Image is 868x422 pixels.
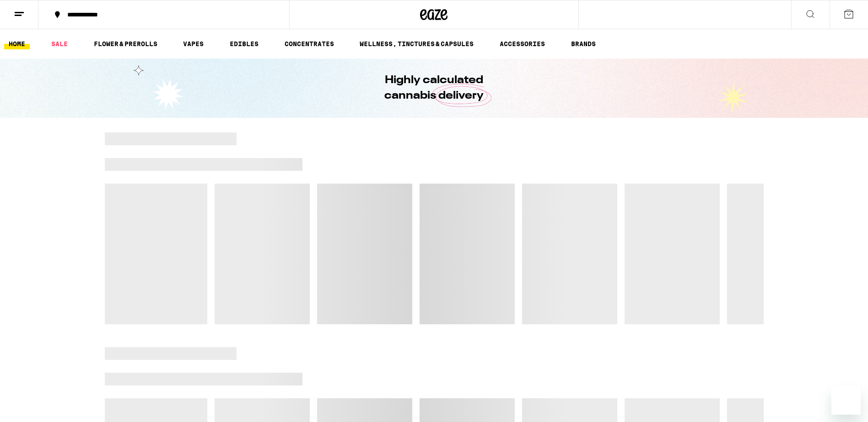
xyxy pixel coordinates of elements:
a: WELLNESS, TINCTURES & CAPSULES [355,38,478,49]
a: BRANDS [566,38,600,49]
a: HOME [4,38,30,49]
a: EDIBLES [225,38,263,49]
a: CONCENTRATES [280,38,339,49]
a: VAPES [178,38,208,49]
a: SALE [47,38,72,49]
iframe: Button to launch messaging window [831,385,861,415]
h1: Highly calculated cannabis delivery [359,73,510,104]
a: ACCESSORIES [495,38,550,49]
a: FLOWER & PREROLLS [89,38,162,49]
